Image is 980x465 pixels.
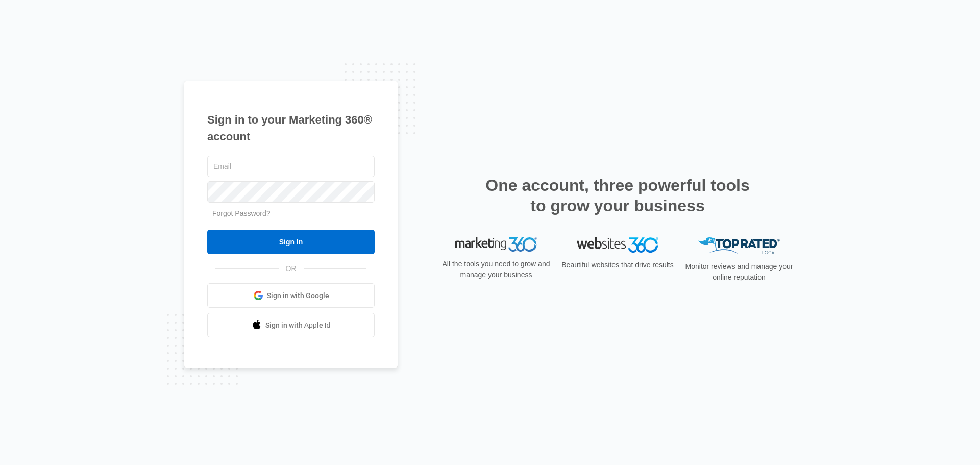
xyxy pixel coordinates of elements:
[439,259,553,280] p: All the tools you need to grow and manage your business
[577,237,658,252] img: Websites 360
[207,230,375,254] input: Sign In
[279,263,304,274] span: OR
[698,237,780,254] img: Top Rated Local
[682,261,796,283] p: Monitor reviews and manage your online reputation
[207,156,375,177] input: Email
[207,283,375,308] a: Sign in with Google
[207,313,375,337] a: Sign in with Apple Id
[265,320,331,331] span: Sign in with Apple Id
[267,290,329,301] span: Sign in with Google
[212,209,271,217] a: Forgot Password?
[207,111,375,145] h1: Sign in to your Marketing 360® account
[482,175,753,216] h2: One account, three powerful tools to grow your business
[560,260,675,271] p: Beautiful websites that drive results
[455,237,537,252] img: Marketing 360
